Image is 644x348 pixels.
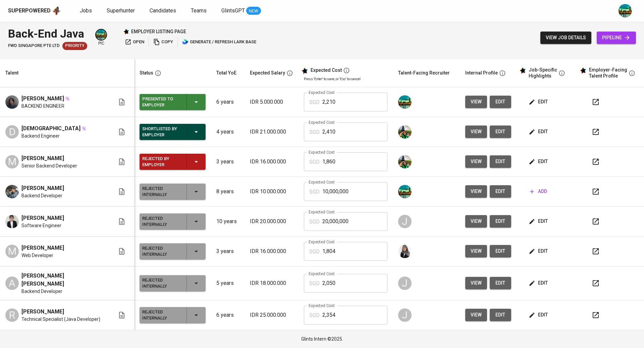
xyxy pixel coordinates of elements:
span: view [471,311,482,319]
span: FWD Singapore Pte Ltd [8,43,60,49]
img: a5d44b89-0c59-4c54-99d0-a63b29d42bd3.jpg [96,30,106,40]
img: magic_wand.svg [81,126,87,131]
button: view [465,185,487,198]
p: IDR 16.000.000 [250,158,293,166]
p: 3 years [216,158,239,166]
span: edit [530,247,548,255]
p: IDR 25.000.000 [250,311,293,319]
span: Backend Developer [21,288,62,295]
a: GlintsGPT NEW [221,7,261,15]
button: view [465,245,487,257]
p: IDR 20.000.000 [250,217,293,226]
p: IDR 21.000.000 [250,128,293,136]
img: a5d44b89-0c59-4c54-99d0-a63b29d42bd3.jpg [398,95,412,109]
span: [PERSON_NAME] [PERSON_NAME] [21,272,107,288]
button: add [527,185,550,198]
button: edit [490,277,511,289]
p: employer listing page [131,28,186,35]
p: IDR 10.000.000 [250,188,293,196]
span: edit [495,187,506,196]
div: Talent-Facing Recruiter [398,69,450,77]
span: Priority [62,43,87,49]
div: M [5,245,19,258]
img: a5d44b89-0c59-4c54-99d0-a63b29d42bd3.jpg [619,4,632,17]
div: Employer-Facing Talent Profile [589,67,627,79]
img: lark [182,39,189,45]
button: edit [527,245,550,257]
p: 8 years [216,188,239,196]
span: Software Engineer [21,222,61,229]
button: edit [490,96,511,108]
p: 4 years [216,128,239,136]
button: edit [527,277,550,289]
img: Glints Star [123,29,129,35]
p: SGD [309,98,320,106]
img: glints_star.svg [580,67,586,74]
span: Superhunter [107,7,135,14]
span: pipeline [602,34,631,42]
span: edit [530,128,548,136]
span: generate / refresh lark base [182,38,256,46]
div: Rejected by Employer [142,154,181,169]
span: view [471,128,482,136]
span: Teams [191,7,207,14]
div: Job-Specific Highlights [529,67,557,79]
img: glints_star.svg [301,67,308,74]
span: Backend Developer [21,192,62,199]
p: 6 years [216,311,239,319]
p: IDR 18.000.000 [250,279,293,287]
span: [PERSON_NAME] [21,154,64,162]
span: open [125,38,144,46]
span: [PERSON_NAME] [21,214,64,222]
span: [PERSON_NAME] [21,244,64,252]
a: Jobs [80,7,93,15]
button: lark generate / refresh lark base [180,37,258,47]
span: edit [530,279,548,287]
span: view [471,157,482,166]
div: Total YoE [216,69,236,77]
button: edit [490,126,511,138]
div: J [398,308,412,322]
p: 5 years [216,279,239,287]
a: Superpoweredapp logo [8,6,61,16]
span: edit [495,157,506,166]
button: edit [527,126,550,138]
button: view [465,309,487,321]
div: Talent [5,69,18,77]
div: Status [140,69,153,77]
div: Rejected Internally [142,244,181,259]
span: edit [495,217,506,226]
img: Dwi Ardi Irawan [5,215,19,228]
span: Candidates [150,7,176,14]
span: edit [530,217,548,226]
p: SGD [309,280,320,288]
button: view [465,277,487,289]
div: Rejected Internally [142,214,181,229]
span: [PERSON_NAME] [21,95,64,103]
span: edit [530,311,548,319]
div: J [398,277,412,290]
button: open [123,37,146,47]
span: edit [495,311,506,319]
div: J [398,215,412,228]
span: [PERSON_NAME] [21,308,64,316]
p: SGD [309,248,320,256]
img: eva@glints.com [398,155,412,168]
div: D [5,125,19,139]
p: SGD [309,158,320,166]
a: edit [490,245,511,257]
button: Rejected Internally [140,184,206,200]
span: Jobs [80,7,92,14]
span: [PERSON_NAME] [21,184,64,192]
span: Technical Specialist (Java Developer) [21,316,100,322]
span: [DEMOGRAPHIC_DATA] [21,125,80,133]
a: Superhunter [107,7,136,15]
p: IDR 5.000.000 [250,98,293,106]
span: view job details [546,34,586,42]
a: edit [490,309,511,321]
p: SGD [309,188,320,196]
